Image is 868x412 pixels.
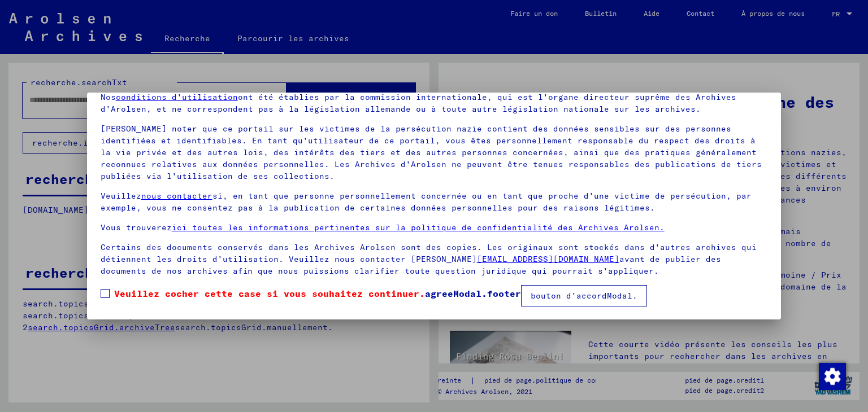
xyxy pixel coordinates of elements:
img: Modifier le consentement [819,363,846,390]
font: Nos [101,92,116,102]
font: [PERSON_NAME] noter que ce portail sur les victimes de la persécution nazie contient des données ... [101,124,762,181]
a: ici toutes les informations pertinentes sur la politique de confidentialité des Archives Arolsen. [172,222,665,233]
button: bouton d'accordModal. [521,285,647,306]
font: Veuillez [101,191,141,201]
a: nous contacter [141,191,212,201]
font: Certains des documents conservés dans les Archives Arolsen sont des copies. Les originaux sont st... [101,242,757,264]
font: si, en tant que personne personnellement concernée ou en tant que proche d'une victime de persécu... [101,191,752,213]
font: Veuillez cocher cette case si vous souhaitez continuer. [114,288,425,299]
font: bouton d'accordModal. [531,291,637,301]
font: Vous trouverez [101,222,172,233]
a: [EMAIL_ADDRESS][DOMAIN_NAME] [477,254,619,264]
a: conditions d'utilisation [116,92,238,102]
font: agreeModal.footer [425,288,521,299]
